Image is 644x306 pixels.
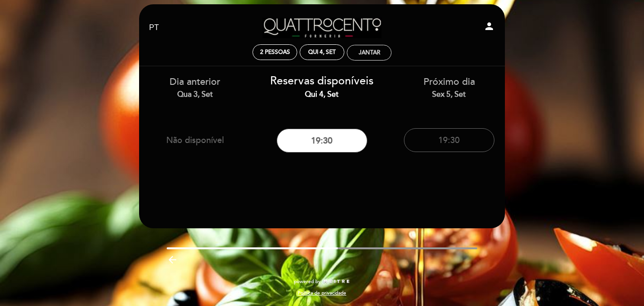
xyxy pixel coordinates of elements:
div: Sex 5, set [392,89,505,100]
button: 19:30 [404,128,494,152]
i: arrow_backward [167,254,178,265]
img: MEITRE [323,279,350,284]
div: Próximo dia [392,75,505,100]
button: 19:30 [277,129,367,153]
a: Política de privacidade [298,290,346,296]
span: 2 pessoas [260,49,290,56]
div: Qui 4, set [266,89,379,100]
a: powered by [294,278,350,285]
i: person [483,20,495,32]
div: Qua 3, set [139,89,252,100]
a: Quattrocento Forneria [262,15,382,41]
div: Jantar [359,49,380,56]
button: Não disponível [150,128,240,152]
div: Qui 4, set [308,49,336,56]
div: Dia anterior [139,75,252,100]
div: Reservas disponíveis [266,73,379,100]
span: powered by [294,278,321,285]
button: person [483,20,495,35]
